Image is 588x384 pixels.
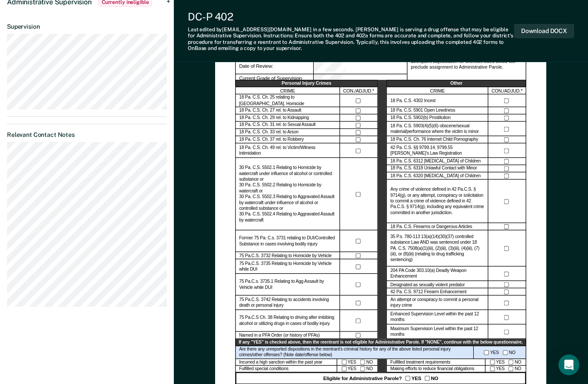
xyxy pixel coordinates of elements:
div: CRIME [235,87,340,95]
label: 18 Pa. C.S. 5902(b) Prostitution [391,116,451,121]
div: YES NO [485,359,526,366]
button: Download DOCX [514,24,574,38]
label: An attempt or conspiracy to commit a personal injury crime [391,297,485,309]
label: 18 Pa. C.S. Ch. 27 rel. to Assault [239,108,301,114]
div: Date of Review: [314,63,407,75]
label: Maximum Supervision Level within the past 12 months [391,326,485,338]
label: 204 PA Code 303.10(a) Deadly Weapon Enhancement [391,268,485,280]
span: in a few seconds [313,26,353,33]
label: 18 Pa. C.S. 6312 [MEDICAL_DATA] of Children [391,159,481,165]
div: Making efforts to reduce financial obligations [387,366,486,373]
div: Current Grade of Supervision [314,74,407,86]
label: 75 Pa.C.S. 3735 Relating to Homicide by Vehicle while DUI [239,261,336,273]
label: 75 Pa.C.S Ch. 38 Relating to driving after imbibing alcohol or utilizing drugs in cases of bodily... [239,315,336,327]
label: Designated as sexually violent predator [391,282,465,288]
div: Other [387,80,526,88]
div: Current Grade of Supervision [235,74,314,86]
label: 75 Pa.C.S. 3732 Relating to Homicide by Vehicle [239,253,332,259]
div: YES NO [485,366,526,373]
label: 18 Pa. C.S. Ch. 49 rel. to Victim/Witness Intimidation [239,145,336,157]
div: Last edited by [EMAIL_ADDRESS][DOMAIN_NAME] . [PERSON_NAME] is serving a drug offense that may be... [188,26,514,52]
label: 18 Pa. C.S. 6320 [MEDICAL_DATA] of Children [391,173,481,179]
div: Personal Injury Crimes [235,80,378,88]
label: 35 P.s. 780-113 13(a)(14)(30)(37) controlled substance Law AND was sentenced under 18 PA. C.S. 75... [391,234,485,263]
div: CON./ADJUD.* [340,87,378,95]
label: 18 Pa. C.S. 5901 Open Lewdness [391,108,455,114]
div: YES NO [474,346,527,359]
label: Named in a PFA Order (or history of PFAs) [239,333,320,338]
label: Enhanced Supervision Level within the past 12 months [391,312,485,324]
label: 18 Pa. C.S. Ch. 33 rel. to Arson [239,130,299,136]
div: Fulfilled treatment requirements [387,359,486,366]
label: 18 Pa. C.S. Firearms or Dangerous Articles [391,224,472,230]
label: 75 Pa.C.s. 3735.1 Relating to Agg Assault by Vehicle while DUI [239,279,336,291]
label: 18 Pa. C.S. Ch. 37 rel. to Robbery [239,137,304,143]
div: Fulfilled special conditions [235,366,337,373]
div: DC-P 402 [188,10,514,23]
label: 42 Pa. C.S. 9712 Firearm Enhancement [391,289,467,295]
label: 18 Pa. C.S. Ch. 31 rel. to Sexual Assault [239,122,316,128]
div: Date of Review: [235,63,314,75]
div: YES NO [337,359,378,366]
label: 18 Pa. C.S. 4302 Incest [391,98,436,104]
div: Incurred a high sanction within the past year [235,359,337,366]
label: Any crime of violence defined in 42 Pa.C.S. § 9714(g), or any attempt, conspiracy or solicitation... [391,187,485,216]
label: 18 Pa. C.S. Ch. 25 relating to [GEOGRAPHIC_DATA]. Homicide [239,95,336,107]
dt: Relevant Contact Notes [7,131,167,139]
label: 18 Pa. C.S. Ch. 29 rel. to Kidnapping [239,116,309,121]
label: 42 Pa. C.S. §§ 9799.14, 9799.55 [PERSON_NAME]’s Law Registration [391,145,485,157]
div: CRIME [387,87,488,95]
label: 18 Pa. C.S. Ch. 76 Internet Child Pornography [391,137,478,143]
div: Open Intercom Messenger [558,354,579,375]
div: YES NO [337,366,378,373]
label: 75 Pa.C.S. 3742 Relating to accidents involving death or personal injury [239,297,336,309]
label: Former 75 Pa. C.s. 3731 relating to DUI/Controlled Substance in cases involving bodily injury [239,236,336,248]
label: 18 Pa. C.S. 6318 Unlawful Contact with Minor [391,166,477,172]
dt: Supervision [7,23,167,30]
label: 30 Pa. C.S. 5502.1 Relating to Homicide by watercraft under influence of alcohol or controlled su... [239,166,336,223]
div: CON./ADJUD.* [488,87,526,95]
label: 18 Pa. C.S. 5903(4)(5)(6) obscene/sexual material/performance where the victim is minor [391,123,485,135]
div: Are there any unreported dispositions in the reentrant's criminal history for any of the above li... [235,346,474,359]
div: If any "YES" is checked above, then the reentrant is not eligible for Administrative Parole. If "... [235,339,526,346]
